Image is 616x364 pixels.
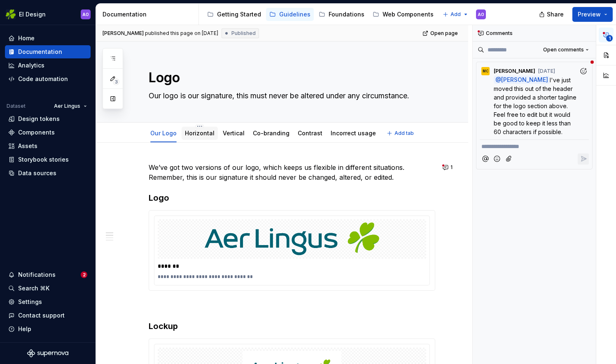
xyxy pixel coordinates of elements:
a: Foundations [315,8,368,21]
div: Settings [18,298,42,306]
span: [PERSON_NAME] [103,30,144,37]
button: Notifications2 [5,268,91,281]
div: Our Logo [147,124,180,141]
div: Page tree [204,6,439,23]
a: Storybook stories [5,153,91,166]
div: Code automation [18,75,68,83]
span: 1 [450,164,453,171]
a: Horizontal [185,130,215,137]
button: Add [440,9,471,20]
button: Help [5,322,91,336]
span: [PERSON_NAME] [501,77,548,83]
div: Storybook stories [18,155,69,164]
div: Components [18,128,55,137]
button: Add tab [384,128,418,139]
button: Add emoji [492,153,503,165]
button: Preview [572,7,613,22]
button: Mention someone [480,153,491,165]
div: Vertical [219,124,248,141]
div: Comments [473,25,596,42]
div: Horizontal [182,124,218,141]
div: Data sources [18,169,56,177]
div: Notifications [18,271,56,279]
div: Dataset [7,103,26,109]
div: published this page on [DATE] [145,30,218,37]
div: Foundations [329,10,364,19]
textarea: Logo [147,68,434,88]
textarea: Our logo is our signature, this must never be altered under any circumstance. [147,89,434,102]
span: Add [450,11,461,18]
a: App Components [439,8,504,21]
a: Design tokens [5,112,91,125]
button: Add reaction [578,65,589,77]
div: AO [478,11,484,18]
div: Getting Started [217,10,261,19]
div: Incorrect usage [327,124,379,141]
span: 1 [606,35,613,42]
div: Contact support [18,311,65,320]
div: Composer editor [480,139,589,151]
button: EI DesignAO [2,5,94,23]
div: Assets [18,142,37,150]
a: Our Logo [150,130,177,137]
span: Aer Lingus [54,103,80,109]
a: Data sources [5,167,91,180]
div: AO [82,11,89,18]
h3: Logo [149,192,435,204]
a: Code automation [5,72,91,86]
button: 1 [440,162,456,173]
button: Search ⌘K [5,282,91,295]
div: MC [483,68,488,74]
a: Guidelines [266,8,314,21]
div: Analytics [18,61,44,70]
p: We’ve got two versions of our logo, which keeps us flexible in different situations. Remember, th... [149,162,435,182]
div: Search ⌘K [18,284,49,292]
button: Reply [578,153,589,165]
button: Contact support [5,309,91,322]
a: Web Components [369,8,437,21]
span: [PERSON_NAME] [494,68,535,74]
a: Components [5,126,91,139]
span: 3 [113,79,119,85]
div: Web Components [383,10,434,19]
button: Attach files [504,153,515,165]
button: Share [535,7,569,22]
button: Open comments [539,44,593,56]
a: Open page [420,28,462,39]
span: Add tab [394,130,414,137]
a: Incorrect usage [331,130,376,137]
a: Vertical [223,130,245,137]
a: Documentation [5,45,91,58]
a: Contrast [298,130,322,137]
div: Home [18,34,35,42]
a: Home [5,32,91,45]
div: Documentation [18,48,62,56]
div: Guidelines [279,10,310,19]
div: Contrast [294,124,326,141]
button: Aer Lingus [50,100,91,112]
div: Co-branding [250,124,293,141]
span: Open comments [543,46,584,53]
svg: Supernova Logo [27,349,68,357]
a: Settings [5,295,91,308]
span: @ [494,76,550,84]
a: Assets [5,139,91,153]
span: I've just moved this out of the header and provided a shorter tagline for the logo section above.... [494,77,578,135]
div: EI Design [19,10,46,19]
h3: Lockup [149,320,435,332]
div: Help [18,325,31,333]
span: Share [547,10,564,19]
span: Preview [578,10,601,19]
div: Design tokens [18,115,60,123]
a: Analytics [5,59,91,72]
span: 2 [81,271,87,278]
span: Open page [430,30,458,37]
span: Published [231,30,256,37]
div: Documentation [103,10,195,19]
a: Getting Started [204,8,264,21]
img: 56b5df98-d96d-4d7e-807c-0afdf3bdaefa.png [6,9,16,19]
a: Co-branding [253,130,289,137]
